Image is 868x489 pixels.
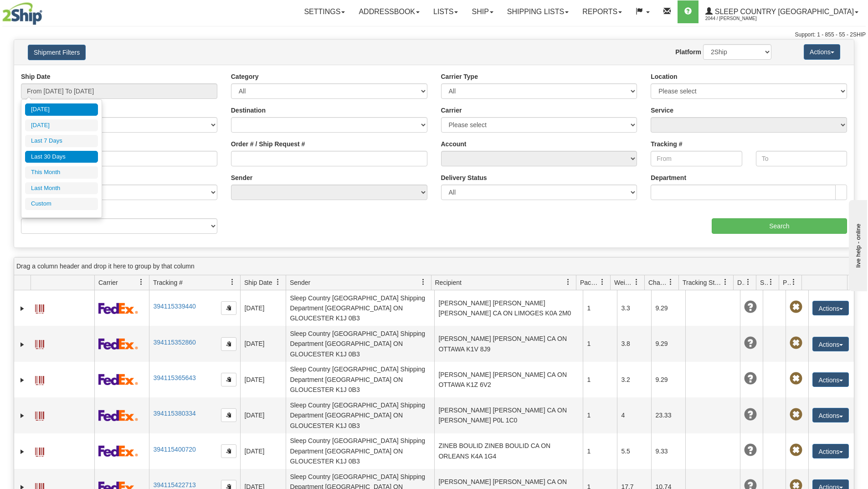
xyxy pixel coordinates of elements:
[583,397,617,433] td: 1
[790,408,802,421] span: Pickup Not Assigned
[153,339,195,346] a: 394115352860
[25,103,98,116] li: [DATE]
[617,433,651,469] td: 5.5
[744,444,757,457] span: Unknown
[783,278,791,287] span: Pickup Status
[744,408,757,421] span: Unknown
[786,274,801,290] a: Pickup Status filter column settings
[35,300,44,315] a: Label
[98,338,138,350] img: 2 - FedEx
[651,290,685,326] td: 9.29
[737,278,745,287] span: Delivery Status
[651,72,677,81] label: Location
[595,274,610,290] a: Packages filter column settings
[35,336,44,350] a: Label
[35,407,44,422] a: Label
[225,274,240,290] a: Tracking # filter column settings
[651,433,685,469] td: 9.33
[812,408,849,422] button: Actions
[35,443,44,458] a: Label
[98,410,138,421] img: 2 - FedEx
[416,274,431,290] a: Sender filter column settings
[98,445,138,457] img: 2 - FedEx
[744,337,757,350] span: Unknown
[231,72,259,81] label: Category
[760,278,768,287] span: Shipment Issues
[441,106,462,115] label: Carrier
[675,47,701,57] label: Platform
[240,397,286,433] td: [DATE]
[14,257,854,275] div: grid grouping header
[240,433,286,469] td: [DATE]
[465,0,500,23] a: Ship
[651,173,686,182] label: Department
[221,373,236,386] button: Copy to clipboard
[98,303,138,314] img: 2 - FedEx
[25,151,98,163] li: Last 30 Days
[699,0,865,23] a: Sleep Country [GEOGRAPHIC_DATA] 2044 / [PERSON_NAME]
[25,182,98,195] li: Last Month
[744,372,757,385] span: Unknown
[434,326,583,361] td: [PERSON_NAME] [PERSON_NAME] CA ON OTTAWA K1V 8J9
[583,362,617,397] td: 1
[18,340,27,349] a: Expand
[231,173,252,182] label: Sender
[297,0,352,23] a: Settings
[712,218,847,234] input: Search
[583,290,617,326] td: 1
[580,278,599,287] span: Packages
[790,444,802,457] span: Pickup Not Assigned
[629,274,644,290] a: Weight filter column settings
[18,376,27,385] a: Expand
[240,362,286,397] td: [DATE]
[352,0,426,23] a: Addressbook
[740,274,756,290] a: Delivery Status filter column settings
[153,446,195,453] a: 394115400720
[134,274,149,290] a: Carrier filter column settings
[500,0,575,23] a: Shipping lists
[790,301,802,314] span: Pickup Not Assigned
[744,301,757,314] span: Unknown
[286,326,434,361] td: Sleep Country [GEOGRAPHIC_DATA] Shipping Department [GEOGRAPHIC_DATA] ON GLOUCESTER K1J 0B3
[18,447,27,456] a: Expand
[231,106,266,115] label: Destination
[25,119,98,132] li: [DATE]
[434,433,583,469] td: ZINEB BOULID ZINEB BOULID CA ON ORLEANS K4A 1G4
[221,444,236,458] button: Copy to clipboard
[286,433,434,469] td: Sleep Country [GEOGRAPHIC_DATA] Shipping Department [GEOGRAPHIC_DATA] ON GLOUCESTER K1J 0B3
[18,304,27,313] a: Expand
[221,408,236,422] button: Copy to clipboard
[651,397,685,433] td: 23.33
[651,362,685,397] td: 9.29
[153,303,195,310] a: 394115339440
[2,2,42,25] img: logo2044.jpg
[434,362,583,397] td: [PERSON_NAME] [PERSON_NAME] CA ON OTTAWA K1Z 6V2
[98,278,118,287] span: Carrier
[28,45,86,60] button: Shipment Filters
[25,135,98,147] li: Last 7 Days
[648,278,668,287] span: Charge
[583,326,617,361] td: 1
[651,139,682,149] label: Tracking #
[651,151,742,166] input: From
[290,278,310,287] span: Sender
[434,397,583,433] td: [PERSON_NAME] [PERSON_NAME] CA ON [PERSON_NAME] P0L 1C0
[426,0,465,23] a: Lists
[240,290,286,326] td: [DATE]
[441,139,467,149] label: Account
[153,410,195,417] a: 394115380334
[2,31,866,39] div: Support: 1 - 855 - 55 - 2SHIP
[756,151,847,166] input: To
[221,301,236,315] button: Copy to clipboard
[560,274,576,290] a: Recipient filter column settings
[286,290,434,326] td: Sleep Country [GEOGRAPHIC_DATA] Shipping Department [GEOGRAPHIC_DATA] ON GLOUCESTER K1J 0B3
[18,411,27,420] a: Expand
[583,433,617,469] td: 1
[153,481,195,489] a: 394115422713
[441,173,487,182] label: Delivery Status
[244,278,272,287] span: Ship Date
[663,274,678,290] a: Charge filter column settings
[221,337,236,351] button: Copy to clipboard
[286,362,434,397] td: Sleep Country [GEOGRAPHIC_DATA] Shipping Department [GEOGRAPHIC_DATA] ON GLOUCESTER K1J 0B3
[683,278,722,287] span: Tracking Status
